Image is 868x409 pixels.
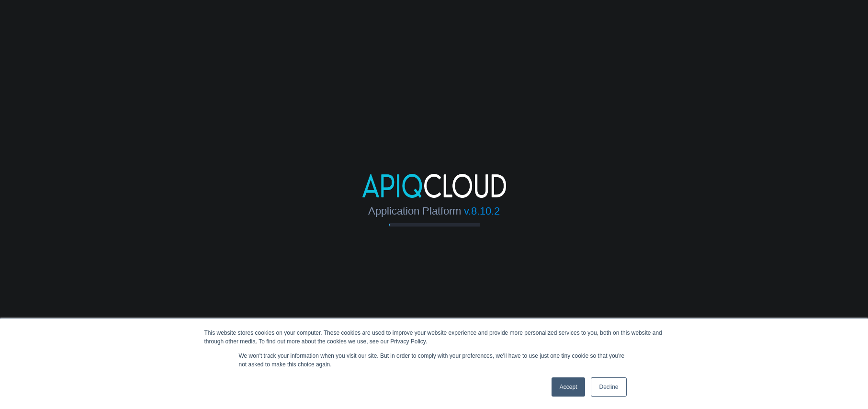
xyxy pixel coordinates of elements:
[239,352,630,369] p: We won't track your information when you visit our site. But in order to comply with your prefere...
[591,377,626,397] a: Decline
[362,174,506,198] img: ApiqCloud-BlueWhite.png
[204,329,664,346] div: This website stores cookies on your computer. These cookies are used to improve your website expe...
[368,205,461,217] span: Application Platform
[464,205,500,217] span: v.8.10.2
[552,377,586,397] a: Accept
